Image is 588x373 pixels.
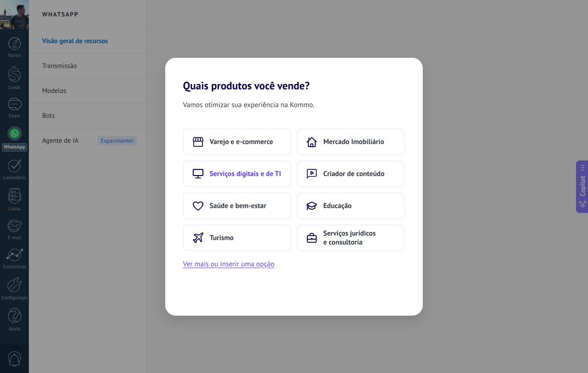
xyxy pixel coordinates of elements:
span: Vamos otimizar sua experiência na Kommo. [183,99,314,111]
span: Serviços digitais e de TI [210,169,281,178]
button: Serviços digitais e de TI [183,160,291,187]
span: Serviços jurídicos e consultoria [323,229,395,247]
button: Criador de conteúdo [297,160,405,187]
span: Educação [323,201,352,210]
button: Saúde e bem-estar [183,193,291,219]
button: Mercado Imobiliário [297,128,405,155]
span: Turismo [210,233,234,242]
span: Mercado Imobiliário [323,137,384,146]
span: Saúde e bem-estar [210,201,266,210]
button: Educação [297,193,405,219]
span: Varejo e e-commerce [210,137,273,146]
button: Ver mais ou inserir uma opção [183,258,274,270]
button: Serviços jurídicos e consultoria [297,225,405,251]
span: Criador de conteúdo [323,169,385,178]
h2: Quais produtos você vende? [165,58,423,92]
button: Turismo [183,225,291,251]
button: Varejo e e-commerce [183,128,291,155]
